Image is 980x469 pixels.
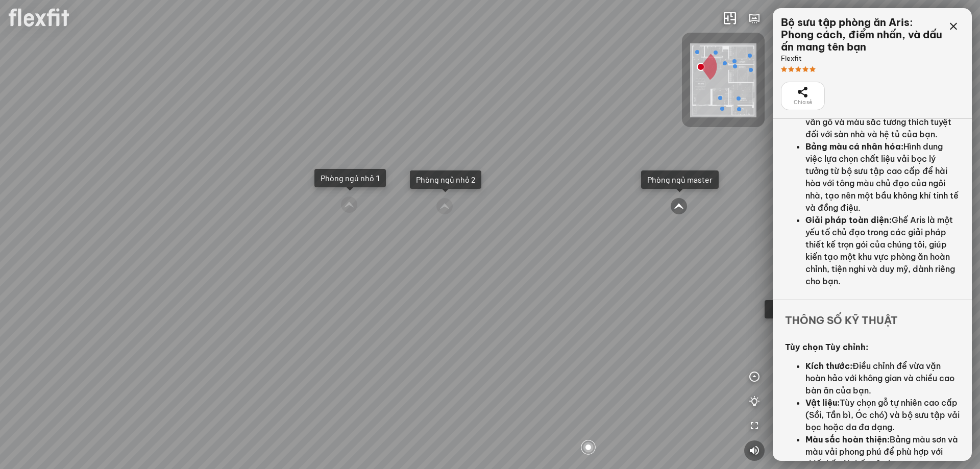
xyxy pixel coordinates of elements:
span: Chia sẻ [794,98,812,107]
img: Flexfit_Apt1_M__JKL4XAWR2ATG.png [690,43,756,117]
img: logo [8,8,69,27]
div: Thông số kỹ thuật [773,300,972,328]
strong: Kích thước: [805,361,852,371]
div: Bếp [771,304,789,314]
strong: Màu sắc hoàn thiện: [805,434,890,445]
strong: Tùy chọn Tùy chỉnh: [785,342,868,352]
li: Điều chỉnh để vừa vặn hoàn hảo với không gian và chiều cao bàn ăn của bạn. [805,360,960,397]
span: star [795,66,801,72]
strong: Bảng màu cá nhân hóa: [805,141,903,152]
li: Hình dung việc lựa chọn chất liệu vải bọc lý tưởng từ bộ sưu tập cao cấp để hài hòa với tông màu ... [805,140,960,214]
li: Ghế Aris là một yếu tố chủ đạo trong các giải pháp thiết kế trọn gói của chúng tôi, giúp kiến tạo... [805,214,960,287]
strong: Giải pháp toàn diện: [805,215,892,225]
div: Phòng ngủ nhỏ 1 [321,173,380,183]
div: Flexfit [781,53,943,63]
div: Phòng ngủ nhỏ 2 [416,175,475,185]
li: Tùy chọn gỗ tự nhiên cao cấp (Sồi, Tần bì, Óc chó) và bộ sưu tập vải bọc hoặc da đa dạng. [805,397,960,433]
span: star [810,66,816,72]
span: star [788,66,794,72]
div: Bộ sưu tập phòng ăn Aris: Phong cách, điểm nhấn, và dấu ấn mang tên bạn [781,16,943,53]
span: star [802,66,808,72]
div: Phòng ngủ master [647,175,713,185]
strong: Vật liệu: [805,398,840,408]
span: star [781,66,787,72]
